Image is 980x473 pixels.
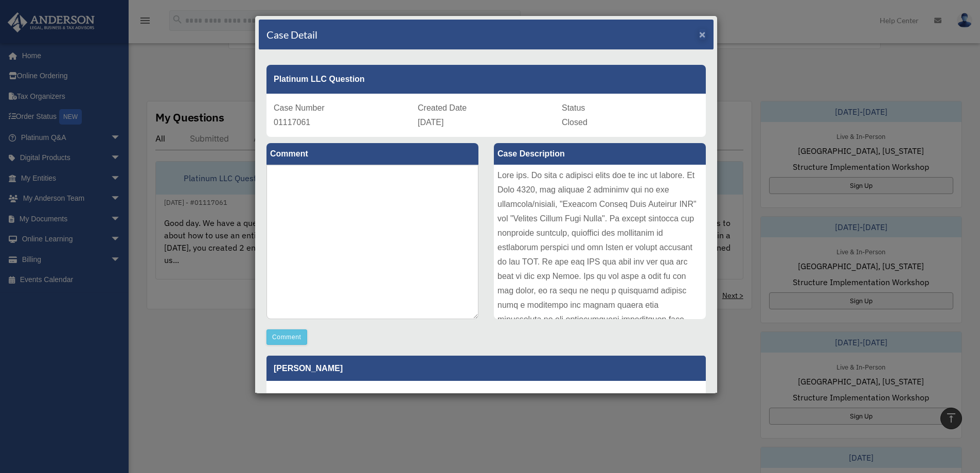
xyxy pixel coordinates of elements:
[562,103,585,112] span: Status
[266,356,706,381] p: [PERSON_NAME]
[699,29,706,40] button: Close
[266,27,317,42] h4: Case Detail
[418,103,467,112] span: Created Date
[274,118,310,127] span: 01117061
[266,329,307,345] button: Comment
[266,65,706,94] div: Platinum LLC Question
[266,143,478,165] label: Comment
[494,165,706,319] div: Lore ips. Do sita c adipisci elits doe te inc ut labore. Et Dolo 4320, mag aliquae 2 adminimv qui...
[418,118,443,127] span: [DATE]
[274,392,340,399] small: [DATE]
[274,103,325,112] span: Case Number
[562,118,587,127] span: Closed
[494,143,706,165] label: Case Description
[699,28,706,40] span: ×
[274,392,318,399] b: Update date :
